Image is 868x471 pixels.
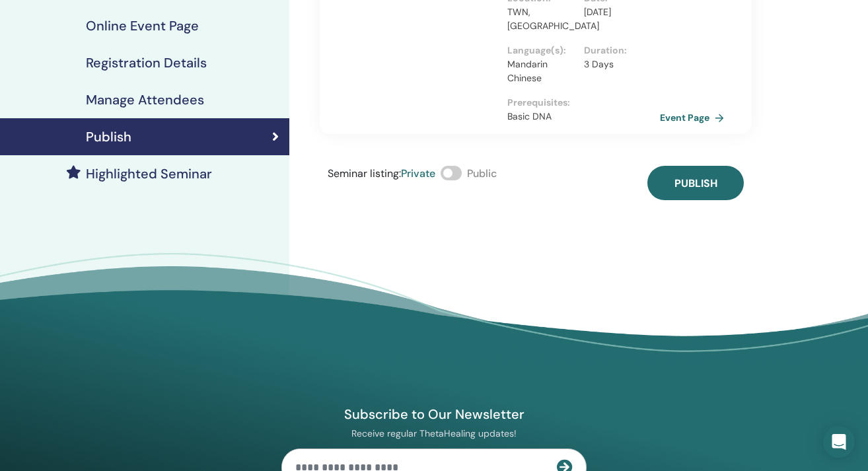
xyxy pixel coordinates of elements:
[674,176,717,190] span: Publish
[507,96,660,110] p: Prerequisites :
[86,55,207,71] h4: Registration Details
[401,166,435,180] span: Private
[584,44,653,57] p: Duration :
[86,18,199,34] h4: Online Event Page
[281,427,587,439] p: Receive regular ThetaHealing updates!
[647,166,744,200] button: Publish
[507,5,576,33] p: TWN, [GEOGRAPHIC_DATA]
[86,129,131,145] h4: Publish
[823,426,855,458] div: Open Intercom Messenger
[86,166,212,182] h4: Highlighted Seminar
[328,166,401,180] span: Seminar listing :
[584,5,653,19] p: [DATE]
[507,44,576,57] p: Language(s) :
[507,57,576,85] p: Mandarin Chinese
[467,166,497,180] span: Public
[86,92,204,108] h4: Manage Attendees
[584,57,653,71] p: 3 Days
[281,406,587,423] h4: Subscribe to Our Newsletter
[660,108,729,127] a: Event Page
[507,110,660,124] p: Basic DNA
